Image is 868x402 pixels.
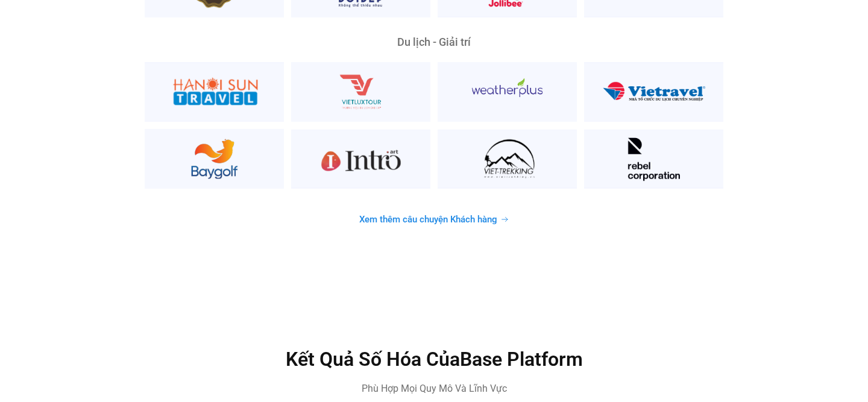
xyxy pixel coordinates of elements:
[178,347,690,372] h2: Kết Quả Số Hóa Của
[178,382,690,396] p: Phù Hợp Mọi Quy Mô Và Lĩnh Vực
[359,215,497,224] span: Xem thêm câu chuyện Khách hàng
[460,348,583,371] span: Base Platform
[145,37,723,48] div: Du lịch - Giải trí
[345,208,524,231] a: Xem thêm câu chuyện Khách hàng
